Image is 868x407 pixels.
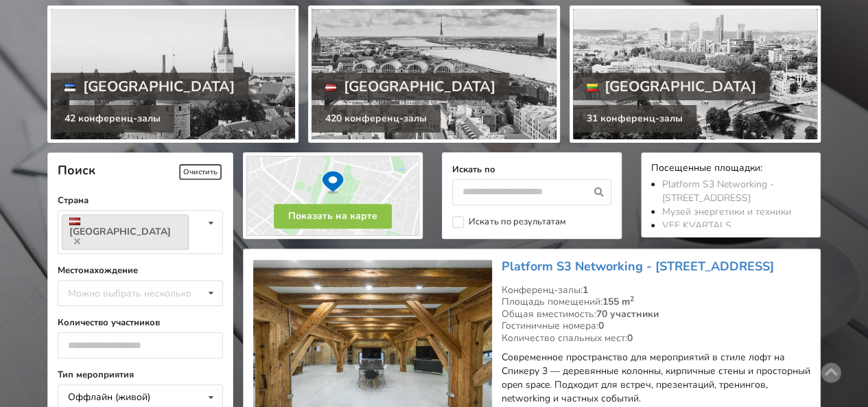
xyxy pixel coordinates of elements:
div: Посещенные площадки: [651,163,810,176]
strong: 0 [627,332,633,345]
a: Platform S3 Networking - [STREET_ADDRESS] [662,178,774,205]
label: Искать по результатам [452,216,565,228]
a: Platform S3 Networking - [STREET_ADDRESS] [502,258,774,275]
label: Местонахождение [58,264,223,277]
sup: 2 [630,294,634,304]
div: Оффлайн (живой) [68,393,150,402]
span: Очистить [179,164,222,180]
div: [GEOGRAPHIC_DATA] [51,73,248,100]
label: Количество участников [58,316,223,329]
p: Современное пространство для мероприятий в стиле лофт на Спикеру 3 — деревянные колонны, кирпичны... [502,351,810,406]
label: Страна [58,194,223,207]
img: Показать на карте [243,152,423,239]
label: Тип мероприятия [58,368,223,382]
div: Количество спальных мест: [502,332,810,345]
div: Можно выбрать несколько [64,285,222,301]
div: Площадь помещений: [502,296,810,308]
a: [GEOGRAPHIC_DATA] [62,214,189,250]
div: [GEOGRAPHIC_DATA] [573,73,771,100]
strong: 70 участники [596,307,659,321]
label: Искать по [452,163,611,176]
a: [GEOGRAPHIC_DATA] 420 конференц-залы [308,5,559,143]
a: Музей энергетики и техники [662,205,791,218]
strong: 1 [583,283,588,296]
div: Общая вместимость: [502,308,810,321]
a: VEF KVARTALS [662,219,731,232]
strong: 155 m [602,295,634,308]
div: 31 конференц-залы [573,105,696,132]
button: Показать на карте [274,204,392,229]
a: [GEOGRAPHIC_DATA] 31 конференц-залы [570,5,821,143]
div: 420 конференц-залы [312,105,441,132]
div: Конференц-залы: [502,284,810,296]
a: [GEOGRAPHIC_DATA] 42 конференц-залы [47,5,298,143]
span: Поиск [58,162,95,178]
strong: 0 [598,319,604,332]
div: Гостиничные номера: [502,320,810,332]
div: [GEOGRAPHIC_DATA] [312,73,509,100]
div: 42 конференц-залы [51,105,174,132]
